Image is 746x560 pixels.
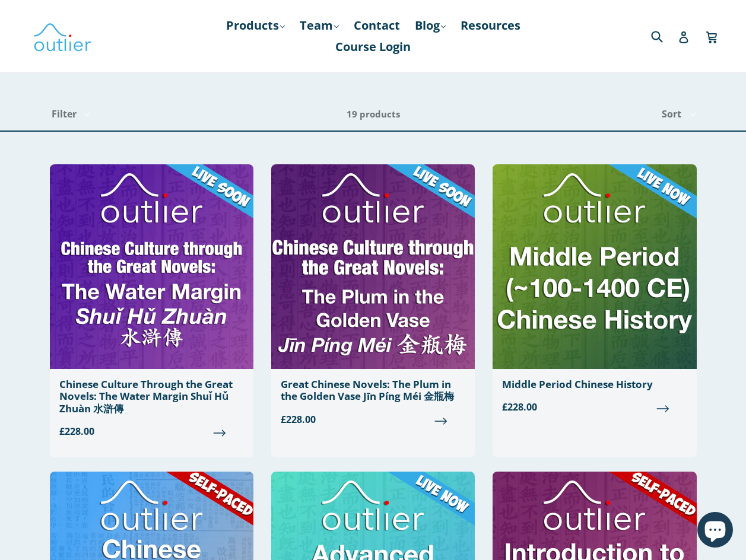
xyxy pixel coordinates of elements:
span: 19 products [347,108,400,120]
img: Middle Period Chinese History [493,164,696,369]
a: Chinese Culture Through the Great Novels: The Water Margin Shuǐ Hǔ Zhuàn 水滸傳 £228.00 [50,164,253,448]
div: Chinese Culture Through the Great Novels: The Water Margin Shuǐ Hǔ Zhuàn 水滸傳 [59,378,244,415]
a: Course Login [329,36,417,58]
a: Middle Period Chinese History £228.00 [493,164,696,424]
img: Outlier Linguistics [33,19,92,53]
a: Products [220,15,291,36]
div: Great Chinese Novels: The Plum in the Golden Vase Jīn Píng Méi 金瓶梅 [281,378,465,403]
a: Resources [455,15,526,36]
inbox-online-store-chat: Shopify online store chat [694,512,737,551]
div: Middle Period Chinese History [502,378,687,390]
img: Great Chinese Novels: The Plum in the Golden Vase Jīn Píng Méi 金瓶梅 [271,164,475,369]
input: Search [648,24,681,48]
a: Blog [409,15,452,36]
a: Contact [348,15,406,36]
a: Team [294,15,345,36]
span: £228.00 [281,412,465,427]
img: Chinese Culture Through the Great Novels: The Water Margin Shuǐ Hǔ Zhuàn 水滸傳 [50,164,253,369]
a: Great Chinese Novels: The Plum in the Golden Vase Jīn Píng Méi 金瓶梅 £228.00 [271,164,475,436]
span: £228.00 [59,424,244,438]
span: £228.00 [502,400,687,414]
